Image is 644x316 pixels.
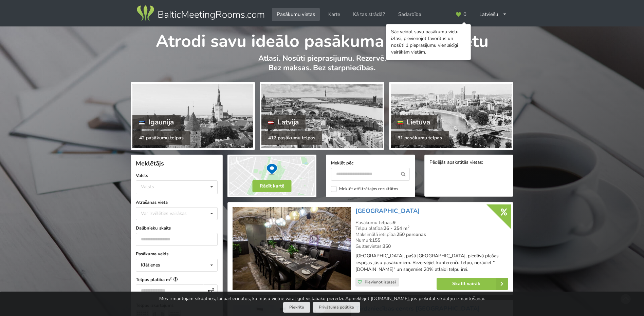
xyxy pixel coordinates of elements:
strong: 155 [372,237,380,243]
span: Meklētājs [136,159,164,167]
label: Atrašanās vieta [136,199,218,206]
p: Atlasi. Nosūti pieprasījumu. Rezervē. Bez maksas. Bez starpniecības. [131,54,513,80]
div: Pēdējās apskatītās vietas: [429,160,508,166]
a: Skatīt vairāk [437,278,508,290]
div: Igaunija [132,115,181,129]
div: Pasākumu telpas: [355,220,508,226]
a: Karte [324,8,345,21]
div: Valsts [141,184,154,190]
span: Pievienot izlasei [365,279,396,285]
div: Numuri: [355,237,508,243]
label: Meklēt pēc [331,160,410,166]
strong: 350 [383,243,391,250]
button: Rādīt kartē [253,180,292,192]
label: Pasākuma veids [136,251,218,257]
a: Sadarbība [393,8,426,21]
label: Valsts [136,172,218,179]
div: 31 pasākumu telpas [391,131,449,145]
h1: Atrodi savu ideālo pasākuma norises vietu [131,26,513,52]
label: Telpas platība m [136,276,218,283]
div: Telpu platība: [355,225,508,232]
a: Igaunija 42 pasākumu telpas [131,82,255,150]
a: Latvija 417 pasākumu telpas [260,82,384,150]
a: Privātuma politika [313,302,360,313]
label: Meklēt atfiltrētajos rezultātos [331,186,398,192]
sup: 2 [407,224,409,230]
div: 42 pasākumu telpas [132,131,190,145]
div: Latviešu [475,8,512,21]
div: 417 pasākumu telpas [261,131,322,145]
button: Piekrītu [283,302,310,313]
div: Gultasvietas: [355,243,508,250]
sup: 2 [170,276,172,280]
span: 0 [463,12,466,17]
div: Var izvēlēties vairākas [139,210,202,217]
div: Sāc veidot savu pasākumu vietu izlasi, pievienojot favorītus un nosūti 1 pieprasījumu vienlaicīgi... [391,28,466,56]
strong: 250 personas [397,231,426,238]
a: Kā tas strādā? [348,8,390,21]
div: Latvija [261,115,306,129]
img: Baltic Meeting Rooms [135,4,265,23]
p: [GEOGRAPHIC_DATA], pašā [GEOGRAPHIC_DATA], piedāvā plašas iespējas jūsu pasākumiem. Rezervējiet k... [355,253,508,273]
div: Maksimālā ietilpība: [355,232,508,238]
label: Dalībnieku skaits [136,225,218,232]
div: Klātienes [141,263,160,268]
img: Rādīt kartē [227,155,316,197]
a: Pasākumu vietas [272,8,320,21]
div: Lietuva [391,115,437,129]
a: Lietuva 31 pasākumu telpas [389,82,513,150]
strong: 9 [393,219,395,226]
sup: 2 [212,287,214,292]
a: [GEOGRAPHIC_DATA] [355,207,420,215]
img: Viesnīca | Rīga | Pullman Riga Old Town Hotel [233,207,350,290]
strong: 26 - 254 m [384,225,409,232]
div: m [204,284,218,297]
